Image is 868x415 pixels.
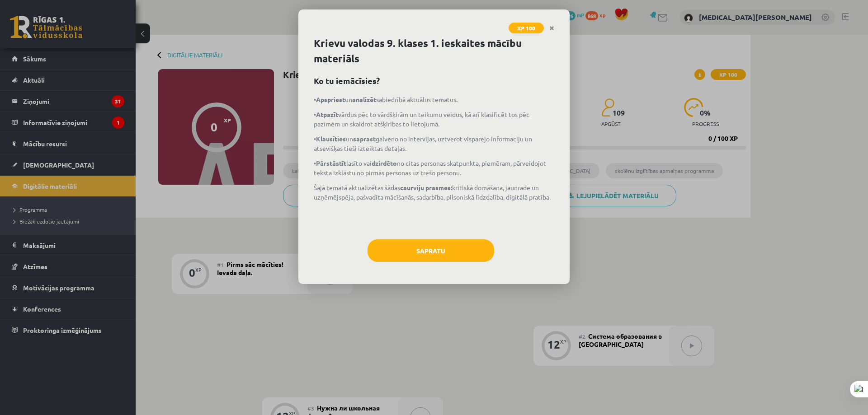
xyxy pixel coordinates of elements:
strong: Klausīties [316,135,346,143]
strong: Apspriest [316,95,345,103]
span: XP 100 [509,23,544,33]
p: • lasīto vai no citas personas skatpunkta, piemēram, pārveidojot teksta izklāstu no pirmās person... [314,159,554,177]
p: • un galveno no intervijas, uztverot vispārējo informāciju un atsevišķas tieši izteiktas detaļas. [314,134,554,153]
a: Close [544,19,560,37]
strong: Pārstāstīt [316,159,346,167]
p: • un sabiedrībā aktuālus tematus. [314,95,554,104]
p: Šajā tematā aktualizētas šādas kritiskā domāšana, jaunrade un uzņēmējspēja, pašvadīta mācīšanās, ... [314,183,554,202]
strong: analizēt [352,95,376,103]
strong: dzirdēto [372,159,397,167]
p: • vārdus pēc to vārdšķirām un teikumu veidus, kā arī klasificēt tos pēc pazīmēm un skaidrot atšķi... [314,110,554,129]
h2: Ko tu iemācīsies? [314,75,554,87]
button: Sapratu [368,239,494,262]
strong: saprast [353,135,376,143]
h1: Krievu valodas 9. klases 1. ieskaites mācību materiāls [314,36,554,66]
strong: Atpazīt [316,110,338,118]
strong: caurviju prasmes: [400,183,452,191]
